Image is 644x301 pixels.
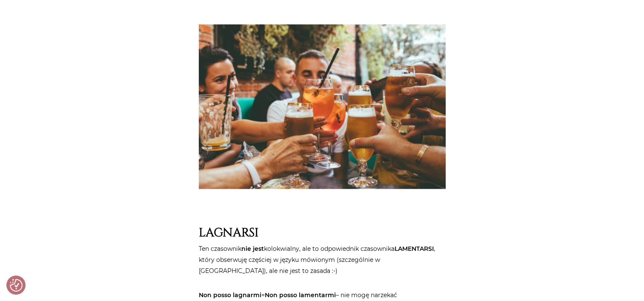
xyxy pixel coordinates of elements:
[265,291,336,298] strong: Non posso lamentarmi
[241,245,264,253] strong: nie jest
[10,279,23,292] img: Revisit consent button
[199,225,258,241] strong: LAGNARSI
[395,245,434,253] strong: LAMENTARSI
[199,289,446,300] p: = – nie mogę narzekać
[199,243,446,276] p: Ten czasownik kolokwialny, ale to odpowiednik czasownika , który obserwuję częściej w języku mówi...
[199,291,261,298] strong: Non posso lagnarmi
[10,279,23,292] button: Preferencje co do zgód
